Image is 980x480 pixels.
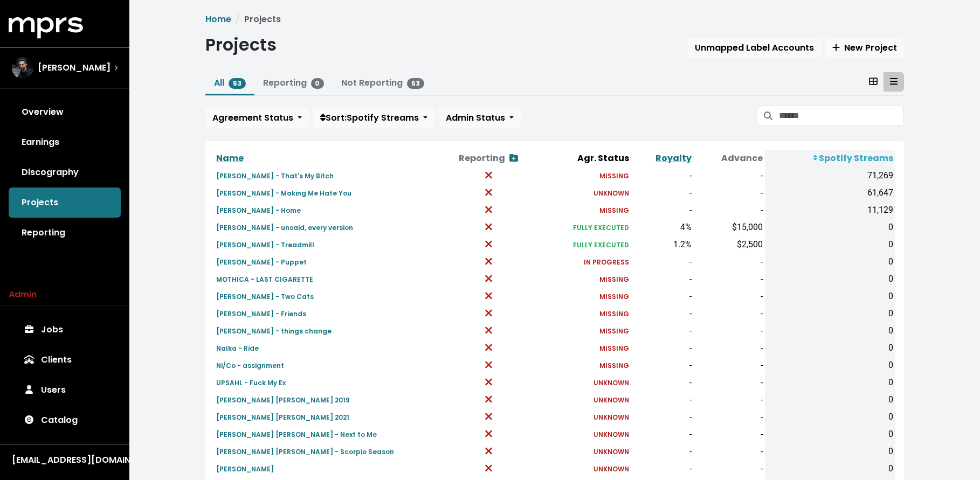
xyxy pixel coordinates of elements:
[320,112,419,124] span: Sort: Spotify Streams
[9,345,121,375] a: Clients
[765,270,895,288] td: 0
[216,393,350,406] a: [PERSON_NAME] [PERSON_NAME] 2019
[765,391,895,408] td: 0
[825,38,904,58] button: New Project
[599,171,629,180] small: MISSING
[212,112,293,124] span: Agreement Status
[216,324,332,337] a: [PERSON_NAME] - ​​things change
[216,204,301,216] a: [PERSON_NAME] - Home
[9,375,121,405] a: Users
[205,108,309,128] button: Agreement Status
[593,464,629,474] small: UNKNOWN
[573,223,629,232] small: FULLY EXECUTED
[216,309,306,318] small: [PERSON_NAME] - Friends
[765,184,895,201] td: 61,647
[216,344,259,353] small: Naïka - Ride
[694,270,765,288] td: -
[694,391,765,408] td: -
[631,374,694,391] td: -
[631,305,694,322] td: -
[593,395,629,405] small: UNKNOWN
[599,206,629,215] small: MISSING
[216,413,349,422] small: [PERSON_NAME] [PERSON_NAME] 2021
[216,411,349,423] a: [PERSON_NAME] [PERSON_NAME] 2021
[205,13,231,25] a: Home
[216,240,314,249] small: [PERSON_NAME] - Treadmill
[12,454,118,467] div: [EMAIL_ADDRESS][DOMAIN_NAME]
[538,150,631,167] th: Agr. Status
[216,428,377,440] a: [PERSON_NAME] [PERSON_NAME] - Next to Me
[695,41,814,54] span: Unmapped Label Accounts
[593,447,629,456] small: UNKNOWN
[694,305,765,322] td: -
[216,359,284,371] a: Ni/Co - assignment
[231,13,281,26] li: Projects
[631,236,694,253] td: 1.2%
[216,326,332,336] small: [PERSON_NAME] - ​​things change
[631,253,694,270] td: -
[216,307,306,319] a: [PERSON_NAME] - Friends
[446,112,505,124] span: Admin Status
[765,460,895,477] td: 0
[631,339,694,357] td: -
[263,76,325,89] a: Reporting0
[765,357,895,374] td: 0
[694,150,765,167] th: Advance
[216,275,313,284] small: MOTHICA - LAST CIGARETTE
[216,221,353,233] a: [PERSON_NAME] - unsaid, every version
[216,169,334,182] a: [PERSON_NAME] - That's My Bitch
[12,57,33,79] img: The selected account / producer
[593,189,629,198] small: UNKNOWN
[694,288,765,305] td: -
[9,97,121,127] a: Overview
[9,157,121,187] a: Discography
[869,77,878,86] svg: Card View
[832,41,897,54] span: New Project
[216,171,334,180] small: [PERSON_NAME] - That's My Bitch
[694,460,765,477] td: -
[311,78,325,89] span: 0
[216,378,286,387] small: UPSAHL - Fuck My Ex
[694,408,765,426] td: -
[593,413,629,422] small: UNKNOWN
[216,290,314,302] a: [PERSON_NAME] - Two Cats
[765,305,895,322] td: 0
[694,253,765,270] td: -
[694,184,765,201] td: -
[216,255,307,268] a: [PERSON_NAME] - Puppet
[694,443,765,460] td: -
[599,361,629,370] small: MISSING
[694,426,765,443] td: -
[631,408,694,426] td: -
[737,239,763,249] span: $2,500
[341,76,424,89] a: Not Reporting53
[765,426,895,443] td: 0
[216,342,259,354] a: Naïka - Ride
[216,464,274,474] small: [PERSON_NAME]
[38,61,111,74] span: [PERSON_NAME]
[765,236,895,253] td: 0
[216,361,284,370] small: Ni/Co - assignment
[593,430,629,439] small: UNKNOWN
[593,378,629,387] small: UNKNOWN
[205,13,904,26] nav: breadcrumb
[631,460,694,477] td: -
[599,309,629,318] small: MISSING
[9,453,121,467] button: [EMAIL_ADDRESS][DOMAIN_NAME]
[216,430,377,439] small: [PERSON_NAME] [PERSON_NAME] - Next to Me
[655,152,692,164] a: Royalty
[216,223,353,232] small: [PERSON_NAME] - unsaid, every version
[890,77,898,86] svg: Table View
[205,34,277,55] h1: Projects
[694,357,765,374] td: -
[599,326,629,336] small: MISSING
[573,240,629,249] small: FULLY EXECUTED
[732,222,763,232] span: $15,000
[407,78,424,89] span: 53
[631,322,694,339] td: -
[216,445,394,457] a: [PERSON_NAME] [PERSON_NAME] - Scorpio Season
[216,447,394,456] small: [PERSON_NAME] [PERSON_NAME] - Scorpio Season
[631,201,694,219] td: -
[631,219,694,236] td: 4%
[765,374,895,391] td: 0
